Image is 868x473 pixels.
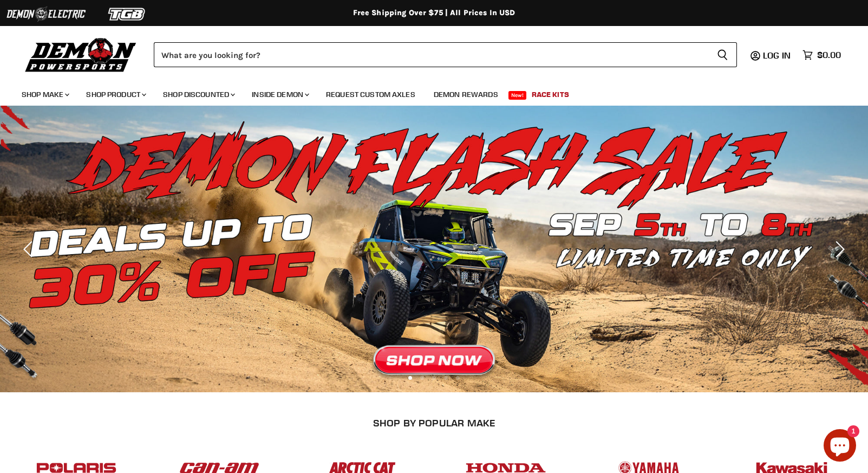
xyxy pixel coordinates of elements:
a: $0.00 [797,47,846,63]
button: Previous [19,238,41,260]
button: Next [827,238,849,260]
h2: SHOP BY POPULAR MAKE [14,417,854,429]
img: Demon Powersports [22,35,140,74]
button: Search [708,42,737,67]
a: Demon Rewards [426,83,506,106]
li: Page dot 2 [420,376,424,380]
ul: Main menu [14,79,838,106]
a: Shop Discounted [155,83,242,106]
a: Race Kits [524,83,577,106]
a: Shop Product [78,83,153,106]
inbox-online-store-chat: Shopify online store chat [820,429,859,464]
div: Free Shipping Over $75 | All Prices In USD [1,8,867,18]
li: Page dot 3 [432,376,436,380]
a: Inside Demon [244,83,316,106]
a: Request Custom Axles [318,83,423,106]
span: Log in [763,50,791,61]
input: Search [154,42,708,67]
span: New! [508,91,527,100]
li: Page dot 5 [456,376,460,380]
img: TGB Logo 2 [87,4,168,24]
li: Page dot 1 [408,376,412,380]
a: Log in [758,50,797,60]
a: Shop Make [14,83,76,106]
form: Product [154,42,737,67]
span: $0.00 [817,50,841,60]
img: Demon Electric Logo 2 [5,4,87,24]
li: Page dot 4 [444,376,448,380]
